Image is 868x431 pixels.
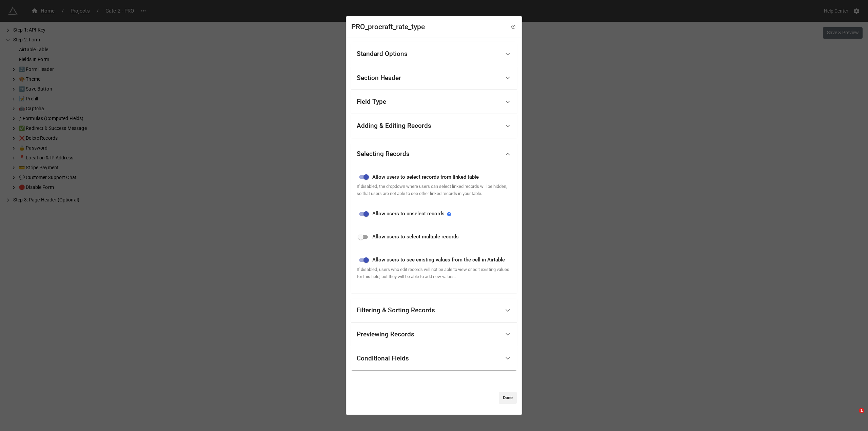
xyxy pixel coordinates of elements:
div: Section Header [351,66,517,90]
div: Previewing Records [351,322,517,347]
div: If disabled, the dropdown where users can select linked records will be hidden, so that users are... [357,183,511,197]
span: Allow users to unselect records [372,210,445,218]
span: Allow users to select multiple records [372,233,459,241]
div: Field Type [357,99,386,105]
div: Conditional Fields [351,346,517,370]
div: If disabled, users who edit records will not be able to view or edit existing values for this fie... [357,266,511,280]
div: PRO_procraft_rate_type [351,22,425,33]
div: Filtering & Sorting Records [351,298,517,322]
div: Selecting Records [351,165,517,293]
div: Filtering & Sorting Records [357,307,435,314]
span: Allow users to select records from linked table [372,173,479,181]
span: Allow users to see existing values from the cell in Airtable [372,256,505,265]
div: Standard Options [357,51,408,57]
div: Selecting Records [357,151,410,157]
div: Standard Options [351,42,517,66]
div: Adding & Editing Records [357,122,431,129]
div: Conditional Fields [357,355,409,362]
iframe: Intercom live chat [845,408,861,424]
span: 1 [859,408,864,413]
div: Field Type [351,90,517,114]
div: Selecting Records [351,143,517,165]
div: Adding & Editing Records [351,114,517,138]
a: Done [499,392,517,404]
div: Section Header [357,75,401,81]
div: Previewing Records [357,331,414,338]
